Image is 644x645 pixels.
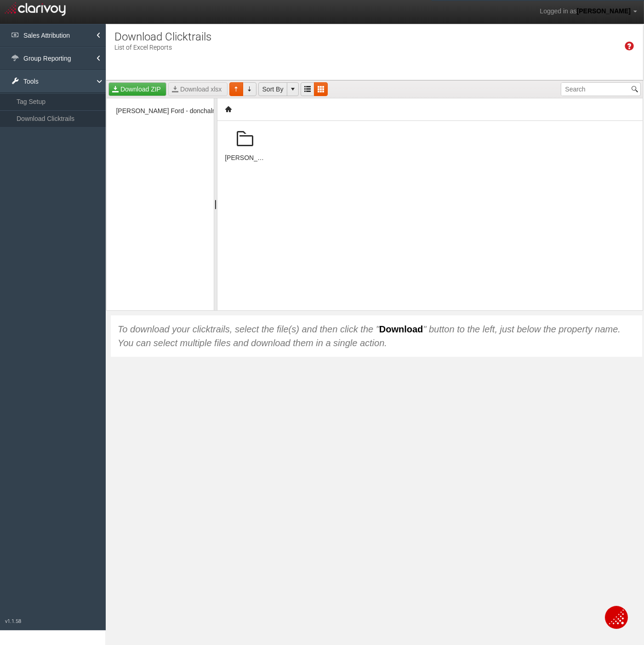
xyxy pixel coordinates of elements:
[114,40,211,52] p: List of Excel Reports
[114,31,211,43] h1: Download Clicktrails
[379,324,423,334] strong: Download
[114,106,240,116] span: [PERSON_NAME] Ford - donchalmersford
[118,322,635,350] div: To download your clicktrails, select the file(s) and then click the " " button to the left, just ...
[217,98,643,121] nav: Breadcrumb
[221,102,236,117] a: Go to root
[533,0,644,23] a: Logged in as[PERSON_NAME]
[314,82,328,96] a: List View
[225,154,265,162] div: [PERSON_NAME] Ford - donchalmersford
[301,82,314,96] a: Grid View
[229,82,256,96] div: Sort Direction
[540,7,576,15] span: Logged in as
[108,82,166,96] a: Download ZIP
[243,82,256,96] a: Sort Direction Descending
[577,7,631,15] span: [PERSON_NAME]
[217,121,273,176] div: Don Chalmers Ford - donchalmersford
[258,82,288,96] a: Sort By
[229,82,243,96] a: Sort Direction Ascending
[561,83,629,96] input: Search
